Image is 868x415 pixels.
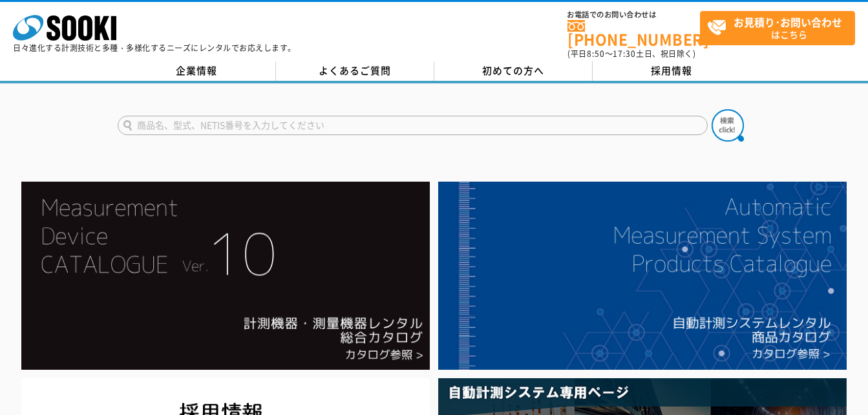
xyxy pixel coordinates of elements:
[567,20,700,47] a: [PHONE_NUMBER]
[567,11,700,19] span: お電話でのお問い合わせは
[712,109,744,142] img: btn_search.png
[21,182,430,370] img: Catalog Ver10
[707,12,854,44] span: はこちら
[613,48,636,59] span: 17:30
[587,48,605,59] span: 8:50
[13,44,296,52] p: 日々進化する計測技術と多種・多様化するニーズにレンタルでお応えします。
[118,116,708,135] input: 商品名、型式、NETIS番号を入力してください
[276,61,434,81] a: よくあるご質問
[567,48,695,59] span: (平日 ～ 土日、祝日除く)
[482,63,544,78] span: 初めての方へ
[700,11,855,45] a: お見積り･お問い合わせはこちら
[434,61,593,81] a: 初めての方へ
[438,182,847,370] img: 自動計測システムカタログ
[118,61,276,81] a: 企業情報
[734,14,842,30] strong: お見積り･お問い合わせ
[593,61,751,81] a: 採用情報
